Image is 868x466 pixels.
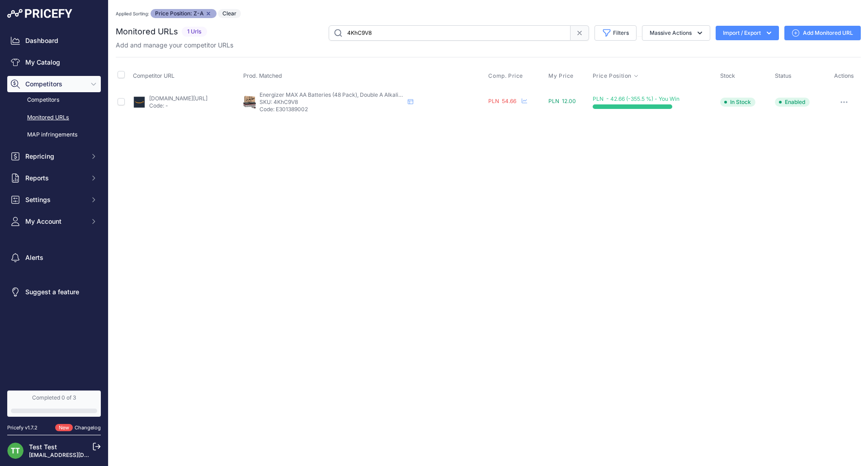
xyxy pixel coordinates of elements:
a: [DOMAIN_NAME][URL] [149,95,208,102]
span: Status [775,72,792,79]
a: Completed 0 of 3 [7,391,101,417]
div: Pricefy v1.7.2 [7,424,38,432]
a: Suggest a feature [7,284,101,300]
a: Add Monitored URL [784,26,861,40]
button: Comp. Price [488,72,525,80]
a: MAP infringements [7,127,101,143]
span: Settings [25,195,85,204]
a: Competitors [7,92,101,108]
span: Enabled [775,98,810,107]
a: Changelog [75,424,101,431]
span: In Stock [720,98,755,107]
button: Settings [7,192,101,208]
a: My Catalog [7,54,101,71]
span: PLN 54.66 [488,98,516,104]
button: Import / Export [716,26,779,40]
span: PLN 12.00 [548,98,576,104]
span: New [55,424,73,432]
span: 1 Urls [182,27,207,37]
p: Code: E301389002 [259,106,404,113]
span: Energizer MAX AA Batteries (48 Pack), Double A Alkaline Batteries [259,91,429,98]
a: Monitored URLs [7,110,101,126]
small: Applied Sorting: [116,11,149,16]
span: Reports [25,174,85,183]
span: Stock [720,72,735,79]
h2: Monitored URLs [116,25,178,38]
button: Repricing [7,148,101,165]
button: Reports [7,170,101,186]
input: Search [329,25,571,41]
span: Competitors [25,80,85,89]
button: Price Position [593,72,639,80]
span: Actions [834,72,854,79]
span: Repricing [25,152,85,161]
div: Completed 0 of 3 [11,394,97,401]
a: [EMAIL_ADDRESS][DOMAIN_NAME] [29,452,123,458]
span: Price Position: Z-A [151,9,217,18]
a: Dashboard [7,33,101,49]
p: Code: - [149,102,208,109]
button: Filters [594,25,637,41]
img: Pricefy Logo [7,9,72,18]
button: My Price [548,72,576,80]
p: SKU: 4KhC9V8 [259,99,404,106]
button: My Account [7,213,101,230]
button: Competitors [7,76,101,92]
span: My Price [548,72,574,80]
button: Massive Actions [642,25,710,41]
span: Price Position [593,72,632,80]
p: Add and manage your competitor URLs [116,41,233,50]
span: PLN - 42.66 (-355.5 %) - You Win [593,95,679,102]
a: Alerts [7,249,101,266]
nav: Sidebar [7,33,101,380]
button: Clear [218,9,241,18]
span: My Account [25,217,85,226]
span: Prod. Matched [243,72,282,79]
a: Test Test [29,443,57,451]
span: Competitor URL [133,72,175,79]
span: Comp. Price [488,72,523,80]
